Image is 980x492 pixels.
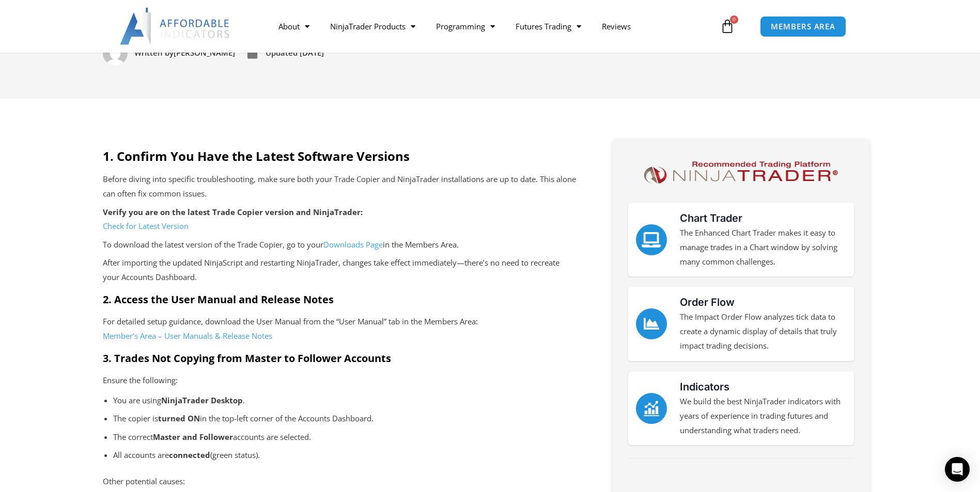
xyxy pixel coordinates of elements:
[760,16,846,37] a: MEMBERS AREA
[945,457,970,482] div: Open Intercom Messenger
[103,373,577,388] p: Ensure the following:
[268,14,320,38] a: About
[323,239,383,250] a: Downloads Page
[103,351,391,365] strong: 3. Trades Not Copying from Master to Follower Accounts
[103,315,577,343] p: For detailed setup guidance, download the User Manual from the “User Manual” tab in the Members A...
[103,207,363,217] strong: Verify you are on the latest Trade Copier version and NinjaTrader:
[161,395,243,405] strong: NinjaTrader Desktop
[103,331,272,341] a: Member’s Area – User Manuals & Release Notes
[505,14,592,38] a: Futures Trading
[103,172,577,201] p: Before diving into specific troubleshooting, make sure both your Trade Copier and NinjaTrader ins...
[680,381,729,393] a: Indicators
[103,238,577,252] p: To download the latest version of the Trade Copier, go to your in the Members Area.
[153,432,233,442] strong: Master and Follower
[730,15,738,24] span: 0
[132,46,235,60] span: [PERSON_NAME]
[120,8,231,45] img: LogoAI | Affordable Indicators – NinjaTrader
[592,14,641,38] a: Reviews
[680,212,742,224] a: Chart Trader
[636,308,667,339] a: Order Flow
[680,395,846,438] p: We build the best NinjaTrader indicators with years of experience in trading futures and understa...
[636,393,667,424] a: Indicators
[426,14,505,38] a: Programming
[113,448,566,463] p: All accounts are (green status).
[103,147,410,165] strong: 1. Confirm You Have the Latest Software Versions
[266,47,298,58] span: Updated
[103,256,577,285] p: After importing the updated NinjaScript and restarting NinjaTrader, changes take effect immediate...
[680,226,846,269] p: The Enhanced Chart Trader makes it easy to manage trades in a Chart window by solving many common...
[771,23,835,30] span: MEMBERS AREA
[103,474,577,489] p: Other potential causes:
[103,221,189,231] a: Check for Latest Version
[320,14,426,38] a: NinjaTrader Products
[639,158,842,187] img: NinjaTrader Logo | Affordable Indicators – NinjaTrader
[705,11,750,41] a: 0
[680,296,735,308] a: Order Flow
[268,14,718,38] nav: Menu
[113,393,566,408] p: You are using .
[113,430,566,445] p: The correct accounts are selected.
[680,310,846,353] p: The Impact Order Flow analyzes tick data to create a dynamic display of details that truly impact...
[158,413,200,423] strong: turned ON
[113,412,566,426] p: The copier is in the top-left corner of the Accounts Dashboard.
[103,41,128,65] img: Picture of David Koehler
[169,450,210,460] strong: connected
[134,47,174,58] span: Written by
[636,224,667,255] a: Chart Trader
[103,292,334,306] strong: 2. Access the User Manual and Release Notes
[300,47,324,58] time: [DATE]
